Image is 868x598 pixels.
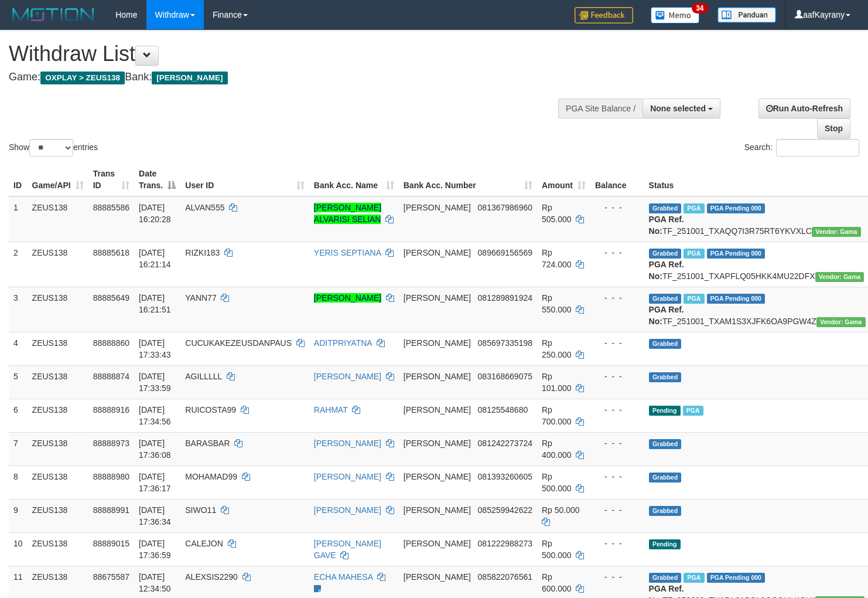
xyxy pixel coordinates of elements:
[649,539,681,549] span: Pending
[649,406,681,416] span: Pending
[93,472,129,481] span: 88888980
[93,439,129,448] span: 88888973
[9,163,28,196] th: ID
[404,572,471,582] span: [PERSON_NAME]
[542,372,572,393] span: Rp 101.000
[649,249,682,259] span: Grabbed
[9,332,28,365] td: 4
[683,406,703,416] span: Marked by aafsolysreylen
[93,248,129,257] span: 88885618
[185,338,292,348] span: CUCUKAKEZEUSDANPAUS
[9,287,28,332] td: 3
[139,505,171,526] span: [DATE] 17:36:34
[404,439,471,448] span: [PERSON_NAME]
[314,293,381,303] a: [PERSON_NAME]
[478,203,532,212] span: Copy 081367986960 to clipboard
[478,372,532,381] span: Copy 083168669075 to clipboard
[817,118,850,138] a: Stop
[707,294,766,304] span: PGA Pending
[185,248,220,257] span: RIZKI183
[93,572,129,582] span: 88675587
[139,372,171,393] span: [DATE] 17:33:59
[185,505,216,515] span: SIWO11
[478,338,532,348] span: Copy 085697335198 to clipboard
[478,539,532,548] span: Copy 081222988273 to clipboard
[542,539,572,560] span: Rp 500.000
[314,203,381,224] a: [PERSON_NAME] ALVARISI SELIAN
[139,539,171,560] span: [DATE] 17:36:59
[649,215,684,236] b: PGA Ref. No:
[595,471,640,483] div: - - -
[9,466,28,499] td: 8
[404,405,471,414] span: [PERSON_NAME]
[595,202,640,213] div: - - -
[649,260,684,281] b: PGA Ref. No:
[684,249,704,259] span: Marked by aafanarl
[28,365,88,399] td: ZEUS138
[542,439,572,460] span: Rp 400.000
[404,203,471,212] span: [PERSON_NAME]
[185,439,230,448] span: BARASBAR
[185,572,238,582] span: ALEXSIS2290
[812,227,861,237] span: Vendor URL: https://trx31.1velocity.biz
[139,472,171,493] span: [DATE] 17:36:17
[649,305,684,326] b: PGA Ref. No:
[314,439,381,448] a: [PERSON_NAME]
[649,506,682,516] span: Grabbed
[707,203,766,213] span: PGA Pending
[139,338,171,359] span: [DATE] 17:33:43
[649,439,682,449] span: Grabbed
[9,499,28,532] td: 9
[542,293,572,314] span: Rp 550.000
[314,472,381,481] a: [PERSON_NAME]
[314,539,381,560] a: [PERSON_NAME] GAVE
[776,139,859,157] input: Search:
[180,163,309,196] th: User ID: activate to sort column ascending
[28,196,88,242] td: ZEUS138
[478,572,532,582] span: Copy 085822076561 to clipboard
[9,432,28,466] td: 7
[9,532,28,566] td: 10
[404,293,471,303] span: [PERSON_NAME]
[707,249,766,259] span: PGA Pending
[9,6,98,23] img: MOTION_logo.png
[815,272,864,282] span: Vendor URL: https://trx31.1velocity.biz
[185,293,216,303] span: YANN77
[404,539,471,548] span: [PERSON_NAME]
[649,203,682,213] span: Grabbed
[558,98,643,118] div: PGA Site Balance /
[139,405,171,426] span: [DATE] 17:34:56
[816,317,866,327] span: Vendor URL: https://trx31.1velocity.biz
[595,292,640,304] div: - - -
[478,472,532,481] span: Copy 081393260605 to clipboard
[93,372,129,381] span: 88888874
[93,505,129,515] span: 88888991
[542,405,572,426] span: Rp 700.000
[478,248,532,257] span: Copy 089669156569 to clipboard
[185,539,223,548] span: CALEJON
[152,72,227,84] span: [PERSON_NAME]
[28,242,88,287] td: ZEUS138
[542,203,572,224] span: Rp 505.000
[185,372,222,381] span: AGILLLLL
[9,399,28,432] td: 6
[9,139,98,157] label: Show entries
[88,163,134,196] th: Trans ID: activate to sort column ascending
[139,203,171,224] span: [DATE] 16:20:28
[28,466,88,499] td: ZEUS138
[9,196,28,242] td: 1
[595,504,640,516] div: - - -
[758,98,850,118] a: Run Auto-Refresh
[93,293,129,303] span: 88885649
[478,439,532,448] span: Copy 081242273724 to clipboard
[9,365,28,399] td: 5
[29,139,73,157] select: Showentries
[684,294,704,304] span: Marked by aafanarl
[28,332,88,365] td: ZEUS138
[684,573,704,583] span: Marked by aafpengsreynich
[643,98,720,118] button: None selected
[649,339,682,349] span: Grabbed
[93,405,129,414] span: 88888916
[314,505,381,515] a: [PERSON_NAME]
[649,473,682,483] span: Grabbed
